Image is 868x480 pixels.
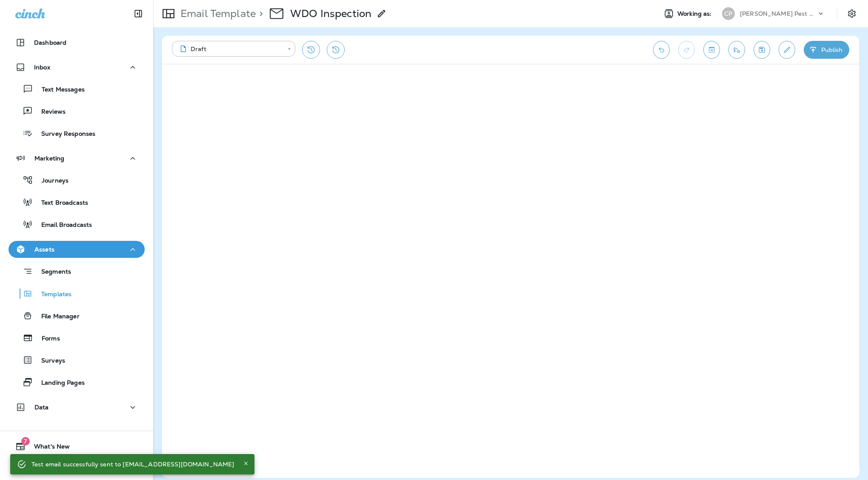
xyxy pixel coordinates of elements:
[9,399,145,416] button: Data
[33,291,71,299] p: Templates
[34,64,50,71] p: Inbox
[33,313,80,321] p: File Manager
[703,41,720,59] button: Toggle preview
[33,177,69,185] p: Journeys
[740,10,817,17] p: [PERSON_NAME] Pest Control
[33,335,60,343] p: Forms
[177,7,256,20] p: Email Template
[31,457,234,472] div: Test email successfully sent to [EMAIL_ADDRESS][DOMAIN_NAME]
[33,268,71,277] p: Segments
[9,262,145,280] button: Segments
[9,59,145,76] button: Inbox
[26,443,70,453] span: What's New
[9,80,145,98] button: Text Messages
[33,379,85,387] p: Landing Pages
[34,246,54,253] p: Assets
[21,437,30,446] span: 7
[256,7,263,20] p: >
[241,458,251,469] button: Close
[804,41,849,59] button: Publish
[754,41,770,59] button: Save
[722,7,735,20] div: CP
[33,108,66,116] p: Reviews
[327,41,345,59] button: View Changelog
[844,6,859,21] button: Settings
[33,357,65,365] p: Surveys
[178,45,282,53] div: Draft
[33,221,92,229] p: Email Broadcasts
[9,458,145,475] button: Support
[34,155,64,162] p: Marketing
[126,5,150,22] button: Collapse Sidebar
[9,285,145,303] button: Templates
[728,41,745,59] button: Send test email
[34,404,49,411] p: Data
[9,438,145,455] button: 7What's New
[677,10,714,17] span: Working as:
[302,41,320,59] button: Restore from previous version
[9,171,145,189] button: Journeys
[9,124,145,142] button: Survey Responses
[9,193,145,211] button: Text Broadcasts
[33,199,88,207] p: Text Broadcasts
[290,7,371,20] p: WDO Inspection
[34,39,66,46] p: Dashboard
[9,307,145,325] button: File Manager
[9,150,145,167] button: Marketing
[9,34,145,51] button: Dashboard
[9,241,145,258] button: Assets
[779,41,795,59] button: Edit details
[9,373,145,391] button: Landing Pages
[9,329,145,347] button: Forms
[33,86,85,94] p: Text Messages
[653,41,670,59] button: Undo
[9,351,145,369] button: Surveys
[33,130,95,138] p: Survey Responses
[9,102,145,120] button: Reviews
[9,215,145,233] button: Email Broadcasts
